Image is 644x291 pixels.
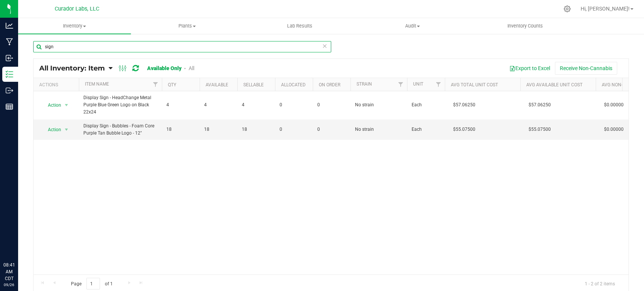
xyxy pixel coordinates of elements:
a: Inventory Counts [469,18,581,34]
a: Audit [356,18,469,34]
a: Filter [395,78,407,91]
span: 4 [166,101,195,109]
div: Actions [39,82,76,87]
iframe: Resource center unread badge [22,230,31,239]
span: $55.07500 [449,124,479,135]
span: Each [412,101,440,109]
a: On Order [319,82,340,87]
span: 0 [317,101,346,109]
span: Display Sign - Bubbles - Foam Core Purple Tan Bubble Logo - 12" [83,123,157,137]
span: Inventory Counts [497,23,553,29]
span: Clear [322,41,327,51]
a: Filter [149,78,162,91]
span: 18 [204,126,233,133]
span: $0.00000 [600,124,627,135]
button: Export to Excel [504,62,555,75]
span: select [62,100,71,110]
a: Lab Results [243,18,356,34]
button: Receive Non-Cannabis [555,62,617,75]
span: No strain [355,126,403,133]
iframe: Resource center [8,231,30,253]
span: $55.07500 [525,124,555,135]
a: Avg Total Unit Cost [451,82,498,87]
span: Curador Labs, LLC [55,6,99,12]
span: All Inventory: Item [39,64,105,72]
span: Plants [131,23,243,29]
a: Inventory [18,18,131,34]
span: Audit [357,23,469,29]
input: Search Item Name, Retail Display Name, SKU, Part Number... [33,41,331,52]
span: Page of 1 [65,278,119,289]
p: 09/26 [3,282,15,288]
p: 08:41 AM CDT [3,262,15,282]
span: $0.00000 [600,100,627,110]
span: select [62,124,71,135]
span: Action [41,100,61,110]
a: Available Only [147,65,181,71]
inline-svg: Manufacturing [6,38,13,46]
span: 0 [280,101,308,109]
a: Item Name [85,81,109,87]
span: 4 [204,101,233,109]
inline-svg: Outbound [6,87,13,94]
span: 1 - 2 of 2 items [579,278,621,289]
inline-svg: Inbound [6,54,13,62]
inline-svg: Reports [6,103,13,110]
span: Inventory [18,23,131,29]
a: Filter [432,78,445,91]
a: Avg Available Unit Cost [526,82,583,87]
span: 18 [242,126,271,133]
span: Each [412,126,440,133]
span: Lab Results [277,23,323,29]
span: 0 [280,126,308,133]
input: 1 [86,278,100,289]
span: $57.06250 [525,100,555,110]
span: 18 [166,126,195,133]
a: Available [206,82,228,87]
a: Qty [168,82,176,87]
a: All Inventory: Item [39,64,109,72]
a: Unit [413,81,423,87]
span: No strain [355,101,403,109]
a: Strain [357,81,372,87]
span: 0 [317,126,346,133]
span: 4 [242,101,271,109]
inline-svg: Inventory [6,70,13,78]
a: Plants [131,18,244,34]
span: Action [41,124,61,135]
a: Sellable [243,82,264,87]
a: Allocated [281,82,306,87]
a: All [189,65,194,71]
inline-svg: Analytics [6,22,13,29]
span: Display Sign - HeadChange Metal Purple Blue Green Logo on Black 22x24 [83,94,157,116]
div: Manage settings [563,5,572,12]
span: $57.06250 [449,100,479,110]
span: Hi, [PERSON_NAME]! [581,6,630,12]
